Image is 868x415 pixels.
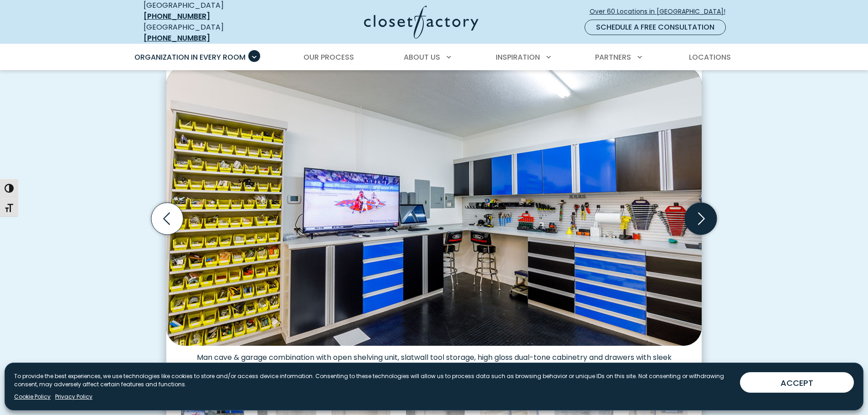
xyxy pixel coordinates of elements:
[148,199,187,238] button: Previous slide
[589,4,733,20] a: Over 60 Locations in [GEOGRAPHIC_DATA]!
[595,52,631,62] span: Partners
[166,67,702,345] img: Man cave & garage combination with open shelving unit, slatwall tool storage, high gloss dual-ton...
[590,7,733,16] span: Over 60 Locations in [GEOGRAPHIC_DATA]!
[128,45,740,70] nav: Primary Menu
[134,52,246,62] span: Organization in Every Room
[740,372,854,393] button: ACCEPT
[681,199,720,238] button: Next slide
[144,22,276,44] div: [GEOGRAPHIC_DATA]
[496,52,540,62] span: Inspiration
[14,372,733,389] p: To provide the best experiences, we use technologies like cookies to store and/or access device i...
[404,52,440,62] span: About Us
[144,11,210,21] a: [PHONE_NUMBER]
[144,33,210,43] a: [PHONE_NUMBER]
[585,20,726,35] a: Schedule a Free Consultation
[166,346,702,371] figcaption: Man cave & garage combination with open shelving unit, slatwall tool storage, high gloss dual-ton...
[55,393,92,401] a: Privacy Policy
[303,52,354,62] span: Our Process
[689,52,731,62] span: Locations
[364,5,478,39] img: Closet Factory Logo
[14,393,51,401] a: Cookie Policy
